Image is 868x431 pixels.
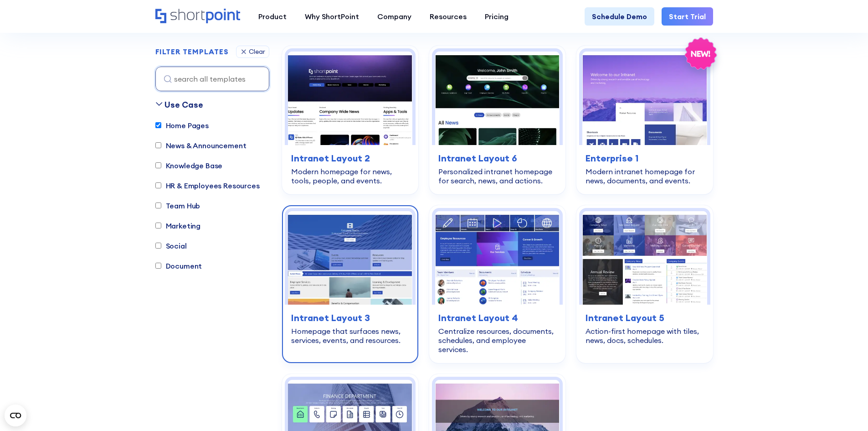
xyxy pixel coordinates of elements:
a: Start Trial [662,7,713,26]
div: Why ShortPoint [305,11,359,22]
label: News & Announcement [155,140,247,151]
img: Intranet Layout 3 – SharePoint Homepage Template: Homepage that surfaces news, services, events, ... [288,211,412,305]
input: search all templates [155,67,269,91]
a: Intranet Layout 5 – SharePoint Page Template: Action-first homepage with tiles, news, docs, sched... [576,205,713,363]
label: Social [155,240,187,251]
div: Resources [430,11,467,22]
a: Company [368,7,421,26]
h3: Intranet Layout 3 [291,311,409,325]
a: Why ShortPoint [296,7,368,26]
div: Homepage that surfaces news, services, events, and resources. [291,327,409,345]
img: Intranet Layout 2 – SharePoint Homepage Design: Modern homepage for news, tools, people, and events. [288,52,412,145]
img: Enterprise 1 – SharePoint Homepage Design: Modern intranet homepage for news, documents, and events. [582,52,707,145]
h3: Intranet Layout 2 [291,151,409,165]
div: Company [377,11,411,22]
input: Document [155,263,161,269]
h3: Intranet Layout 5 [586,311,704,325]
div: Modern intranet homepage for news, documents, and events. [586,167,704,185]
a: Intranet Layout 4 – Intranet Page Template: Centralize resources, documents, schedules, and emplo... [429,205,565,363]
label: Home Pages [155,120,209,131]
label: Team Hub [155,200,200,211]
input: News & Announcement [155,143,161,149]
button: Open CMP widget [5,405,26,426]
label: Knowledge Base [155,160,223,171]
div: Clear [249,49,265,55]
div: Centralize resources, documents, schedules, and employee services. [438,327,556,354]
a: Pricing [476,7,518,26]
a: Schedule Demo [585,7,654,26]
div: Use Case [164,99,203,111]
input: HR & Employees Resources [155,183,161,189]
div: Product [258,11,287,22]
a: Home [155,9,240,24]
label: Marketing [155,220,201,231]
input: Knowledge Base [155,163,161,169]
h3: Intranet Layout 6 [438,151,556,165]
h3: Intranet Layout 4 [438,311,556,325]
a: Resources [421,7,476,26]
label: Document [155,260,202,271]
div: Modern homepage for news, tools, people, and events. [291,167,409,185]
a: Product [249,7,296,26]
input: Team Hub [155,203,161,209]
img: Intranet Layout 5 – SharePoint Page Template: Action-first homepage with tiles, news, docs, sched... [582,211,707,305]
h3: Enterprise 1 [586,151,704,165]
input: Marketing [155,223,161,229]
div: FILTER TEMPLATES [155,48,229,56]
img: Intranet Layout 6 – SharePoint Homepage Design: Personalized intranet homepage for search, news, ... [435,52,560,145]
label: HR & Employees Resources [155,180,260,191]
a: Intranet Layout 2 – SharePoint Homepage Design: Modern homepage for news, tools, people, and even... [282,46,418,194]
a: Enterprise 1 – SharePoint Homepage Design: Modern intranet homepage for news, documents, and even... [576,46,713,194]
div: Action-first homepage with tiles, news, docs, schedules. [586,327,704,345]
a: Intranet Layout 6 – SharePoint Homepage Design: Personalized intranet homepage for search, news, ... [429,46,565,194]
div: Personalized intranet homepage for search, news, and actions. [438,167,556,185]
a: Intranet Layout 3 – SharePoint Homepage Template: Homepage that surfaces news, services, events, ... [282,205,418,363]
input: Social [155,243,161,249]
input: Home Pages [155,123,161,129]
img: Intranet Layout 4 – Intranet Page Template: Centralize resources, documents, schedules, and emplo... [435,211,560,305]
iframe: Chat Widget [822,387,868,431]
div: Pricing [485,11,508,22]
